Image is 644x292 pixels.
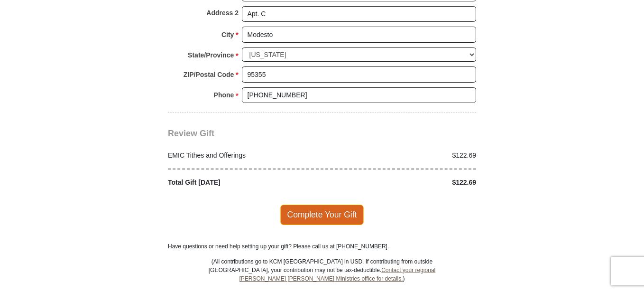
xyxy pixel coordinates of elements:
strong: State/Province [188,48,234,62]
strong: Phone [214,88,234,102]
a: Contact your regional [PERSON_NAME] [PERSON_NAME] Ministries office for details. [239,267,435,282]
div: $122.69 [322,151,481,160]
span: Review Gift [168,129,214,138]
div: $122.69 [322,178,481,188]
p: Have questions or need help setting up your gift? Please call us at [PHONE_NUMBER]. [168,242,476,251]
span: Complete Your Gift [280,205,364,225]
strong: ZIP/Postal Code [184,68,234,81]
div: EMIC Tithes and Offerings [163,151,322,160]
strong: City [221,28,234,41]
strong: Address 2 [206,6,239,19]
div: Total Gift [DATE] [163,178,322,188]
